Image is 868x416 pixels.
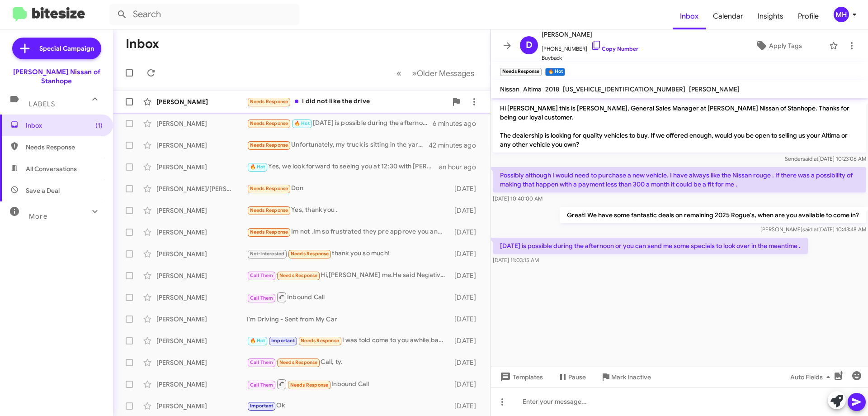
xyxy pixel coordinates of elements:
a: Inbox [673,3,706,29]
span: [DATE] 10:40:00 AM [493,195,542,202]
div: [DATE] [450,271,483,280]
span: (1) [95,121,103,130]
div: [PERSON_NAME] [156,163,247,172]
div: I'm Driving - Sent from My Car [247,315,450,324]
div: [PERSON_NAME] [156,380,247,389]
span: Needs Response [279,273,318,278]
div: [PERSON_NAME] [156,293,247,302]
div: [PERSON_NAME] [156,402,247,411]
div: 42 minutes ago [429,141,483,150]
span: Nissan [500,85,519,93]
span: [PERSON_NAME] [689,85,740,93]
button: Apply Tags [732,38,825,54]
span: D [526,38,533,53]
span: Needs Response [250,207,288,213]
a: Copy Number [591,45,638,52]
div: Ok [247,401,450,411]
span: [PERSON_NAME] [542,29,638,40]
span: 🔥 Hot [250,338,265,344]
span: All Conversations [26,164,77,173]
span: Call Them [250,382,274,388]
h1: Inbox [126,37,159,51]
span: Needs Response [250,186,288,191]
div: Yes, we look forward to seeing you at 12:30 with [PERSON_NAME] [247,162,439,172]
div: Im not .Im so frustrated they pre approve you and the banks that the dealers do business they ask... [247,227,450,237]
div: Inbound Call [247,378,450,390]
span: More [29,212,47,220]
div: an hour ago [439,163,483,172]
button: Next [406,64,480,82]
div: [DATE] [450,184,483,193]
span: [US_VEHICLE_IDENTIFICATION_NUMBER] [563,85,685,93]
span: Older Messages [417,68,474,78]
div: [DATE] [450,336,483,345]
span: Needs Response [250,120,288,126]
span: Call Them [250,273,274,278]
span: Needs Response [301,338,339,344]
div: [DATE] [450,206,483,215]
div: Yes, thank you . [247,205,450,215]
span: » [412,67,417,79]
div: [PERSON_NAME] [156,358,247,367]
span: Needs Response [250,229,288,235]
span: Call Them [250,295,274,301]
button: Previous [391,64,407,82]
span: Needs Response [291,251,329,257]
div: [PERSON_NAME] [156,119,247,128]
span: « [396,67,401,79]
span: Needs Response [26,143,103,152]
div: I did not like the drive [247,96,447,107]
span: Call Them [250,359,274,365]
div: Don [247,183,450,194]
span: [PHONE_NUMBER] [542,40,638,53]
span: Important [271,338,295,344]
span: Apply Tags [769,38,802,54]
span: Sender [DATE] 10:23:06 AM [785,155,866,162]
div: [DATE] [450,249,483,258]
a: Insights [750,3,791,29]
a: Profile [791,3,826,29]
div: [PERSON_NAME] [156,271,247,280]
span: Needs Response [250,99,288,105]
div: [PERSON_NAME] [156,97,247,106]
div: [PERSON_NAME] [156,315,247,324]
div: [PERSON_NAME]/[PERSON_NAME] [156,184,247,193]
div: [DATE] is possible during the afternoon or you can send me some specials to look over in the mean... [247,118,433,129]
div: MH [834,7,849,22]
p: Hi [PERSON_NAME] this is [PERSON_NAME], General Sales Manager at [PERSON_NAME] Nissan of Stanhope... [493,100,866,153]
div: Unfortunately, my truck is sitting in the yard with a blown motor [247,140,429,150]
div: [PERSON_NAME] [156,141,247,150]
p: [DATE] is possible during the afternoon or you can send me some specials to look over in the mean... [493,238,808,254]
button: Templates [491,369,550,385]
div: Inbound Call [247,292,450,303]
div: 6 minutes ago [433,119,483,128]
p: Possibly although I would need to purchase a new vehicle. I have always like the Nissan rouge . I... [493,167,866,192]
span: [PERSON_NAME] [DATE] 10:43:48 AM [760,226,866,233]
div: [DATE] [450,380,483,389]
button: Pause [550,369,593,385]
a: Special Campaign [12,38,101,59]
span: Buyback [542,53,638,62]
span: Mark Inactive [611,369,651,385]
div: [DATE] [450,402,483,411]
div: [PERSON_NAME] [156,228,247,237]
span: Special Campaign [39,44,94,53]
span: Pause [568,369,586,385]
input: Search [109,4,299,25]
small: Needs Response [500,68,542,76]
span: Needs Response [250,142,288,148]
a: Calendar [706,3,750,29]
span: Altima [523,85,542,93]
div: Call, ty. [247,357,450,368]
div: [DATE] [450,315,483,324]
div: Hi,[PERSON_NAME] me.He said Negative.Thanks for text. [247,270,450,281]
span: 2018 [545,85,559,93]
span: Needs Response [279,359,318,365]
div: [PERSON_NAME] [156,336,247,345]
span: Auto Fields [790,369,834,385]
button: MH [826,7,858,22]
